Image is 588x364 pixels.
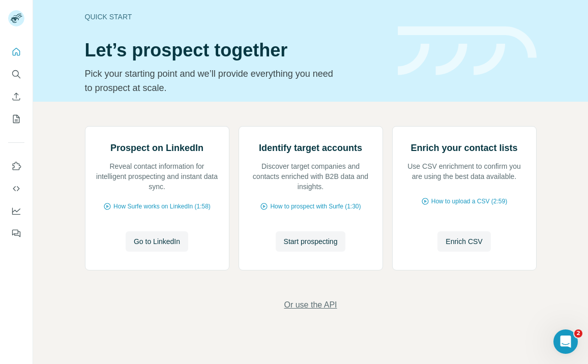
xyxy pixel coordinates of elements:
span: Go to LinkedIn [134,236,180,247]
h2: Enrich your contact lists [410,141,517,155]
span: Enrich CSV [446,236,482,247]
button: Dashboard [8,202,24,220]
span: How Surfe works on LinkedIn (1:58) [113,202,211,211]
button: Use Surfe on LinkedIn [8,157,24,175]
button: Enrich CSV [8,87,24,106]
button: Enrich CSV [437,231,490,252]
iframe: Intercom live chat [553,329,578,354]
h2: Identify target accounts [259,141,362,155]
span: Start prospecting [284,236,338,247]
button: Search [8,65,24,83]
div: Quick start [85,12,386,22]
button: Or use the API [284,299,337,311]
h2: Prospect on LinkedIn [110,141,203,155]
p: Pick your starting point and we’ll provide everything you need to prospect at scale. [85,67,340,95]
span: How to prospect with Surfe (1:30) [270,202,361,211]
span: 2 [574,329,582,338]
img: banner [398,26,537,76]
button: My lists [8,110,24,128]
button: Use Surfe API [8,179,24,198]
p: Use CSV enrichment to confirm you are using the best data available. [403,161,526,181]
p: Discover target companies and contacts enriched with B2B data and insights. [249,161,372,192]
h1: Let’s prospect together [85,40,386,60]
p: Reveal contact information for intelligent prospecting and instant data sync. [96,161,219,192]
span: How to upload a CSV (2:59) [431,197,507,206]
button: Start prospecting [276,231,346,252]
button: Feedback [8,224,24,242]
button: Go to LinkedIn [126,231,188,252]
button: Quick start [8,43,24,61]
